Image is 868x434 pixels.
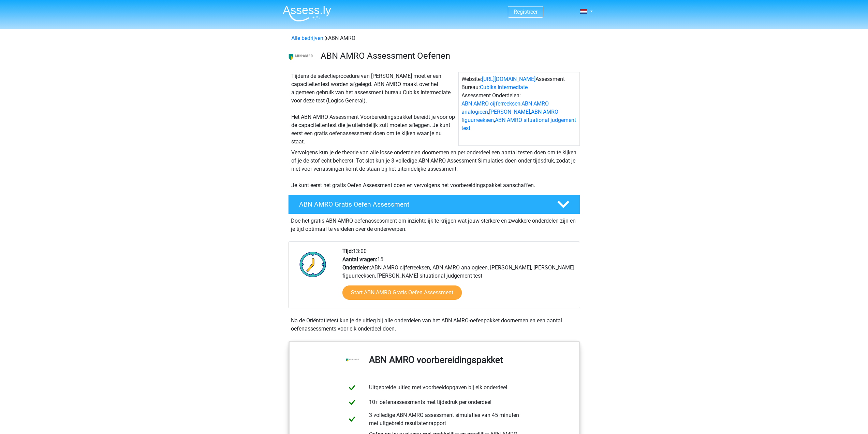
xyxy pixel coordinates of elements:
[342,264,371,271] b: Onderdelen:
[342,248,353,254] b: Tijd:
[461,109,558,123] a: ABN AMRO figuurreeksen
[299,200,546,208] h4: ABN AMRO Gratis Oefen Assessment
[289,72,458,146] div: Tijdens de selectieprocedure van [PERSON_NAME] moet er een capaciteitentest worden afgelegd. ABN ...
[342,285,462,300] a: Start ABN AMRO Gratis Oefen Assessment
[288,317,580,333] div: Na de Oriëntatietest kun je de uitleg bij alle onderdelen van het ABN AMRO-oefenpakket doornemen ...
[461,117,576,131] a: ABN AMRO situational judgement test
[342,256,377,263] b: Aantal vragen:
[291,35,323,41] a: Alle bedrijven
[285,195,583,214] a: ABN AMRO Gratis Oefen Assessment
[289,34,580,42] div: ABN AMRO
[461,100,549,115] a: ABN AMRO analogieen
[489,109,530,115] a: [PERSON_NAME]
[283,5,331,22] img: Assessly
[482,76,535,82] a: [URL][DOMAIN_NAME]
[480,84,528,90] a: Cubiks Intermediate
[321,51,575,61] h3: ABN AMRO Assessment Oefenen
[514,9,538,15] a: Registreer
[337,247,579,308] div: 13:00 15 ABN AMRO cijferreeksen, ABN AMRO analogieen, [PERSON_NAME], [PERSON_NAME] figuurreeksen,...
[461,100,520,107] a: ABN AMRO cijferreeksen
[296,247,330,281] img: Klok
[289,149,580,190] div: Vervolgens kun je de theorie van alle losse onderdelen doornemen en per onderdeel een aantal test...
[288,214,580,233] div: Doe het gratis ABN AMRO oefenassessment om inzichtelijk te krijgen wat jouw sterkere en zwakkere ...
[458,72,580,146] div: Website: Assessment Bureau: Assessment Onderdelen: , , , ,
